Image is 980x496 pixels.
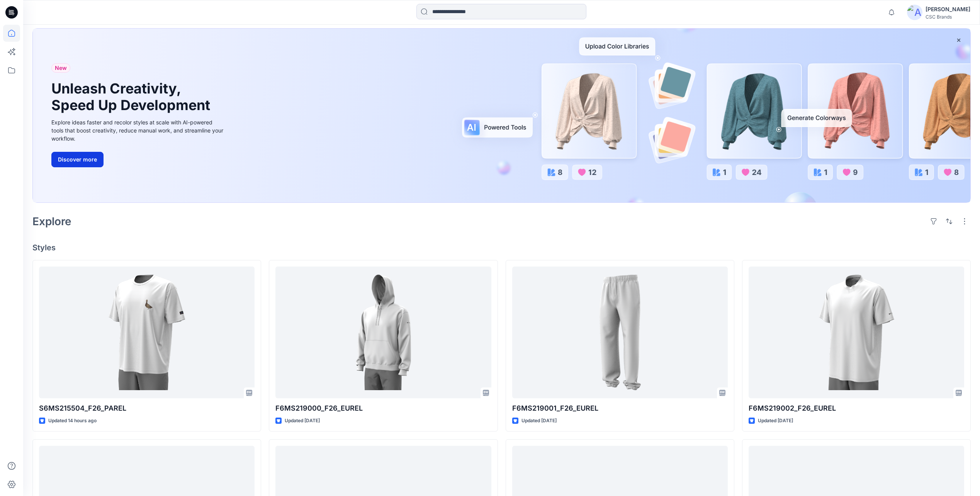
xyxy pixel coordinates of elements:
[39,267,255,398] a: S6MS215504_F26_PAREL
[275,403,491,414] p: F6MS219000_F26_EUREL
[512,403,728,414] p: F6MS219001_F26_EUREL
[521,417,557,425] p: Updated [DATE]
[926,5,970,14] div: [PERSON_NAME]
[32,243,971,252] h4: Styles
[39,403,255,414] p: S6MS215504_F26_PAREL
[55,63,67,73] span: New
[926,14,970,20] div: CSC Brands
[275,267,491,398] a: F6MS219000_F26_EUREL
[758,417,793,425] p: Updated [DATE]
[51,152,225,167] a: Discover more
[51,118,225,143] div: Explore ideas faster and recolor styles at scale with AI-powered tools that boost creativity, red...
[51,80,214,114] h1: Unleash Creativity, Speed Up Development
[749,403,964,414] p: F6MS219002_F26_EUREL
[749,267,964,398] a: F6MS219002_F26_EUREL
[48,417,97,425] p: Updated 14 hours ago
[32,215,71,228] h2: Explore
[285,417,320,425] p: Updated [DATE]
[51,152,104,167] button: Discover more
[512,267,728,398] a: F6MS219001_F26_EUREL
[907,5,922,20] img: avatar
